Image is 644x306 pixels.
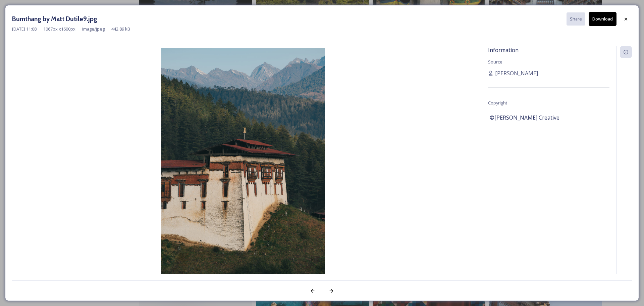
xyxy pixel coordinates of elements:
[12,26,37,32] span: [DATE] 11:08
[12,14,97,24] h3: Bumthang by Matt Dutile9.jpg
[488,59,502,65] span: Source
[82,26,105,32] span: image/jpeg
[490,114,559,122] span: ©[PERSON_NAME] Creative
[589,12,616,26] button: Download
[488,100,507,106] span: Copyright
[111,26,130,32] span: 442.89 kB
[12,48,474,293] img: Bumthang%20by%20Matt%20Dutile9.jpg
[43,26,75,32] span: 1067 px x 1600 px
[495,69,538,77] span: [PERSON_NAME]
[567,12,585,26] button: Share
[488,46,519,54] span: Information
